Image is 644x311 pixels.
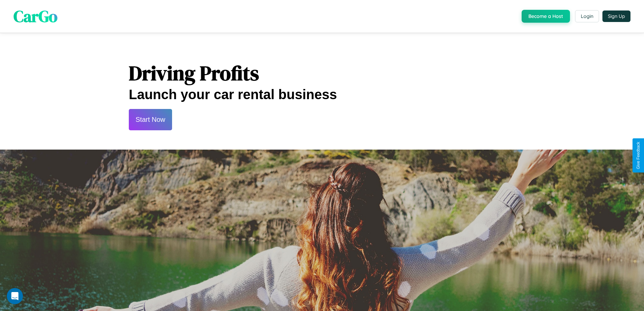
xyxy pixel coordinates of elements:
iframe: Intercom live chat [7,288,23,304]
button: Become a Host [522,10,570,23]
button: Start Now [129,109,172,130]
div: Give Feedback [636,142,641,169]
h2: Launch your car rental business [129,87,515,102]
button: Login [575,10,599,22]
h1: Driving Profits [129,59,515,87]
span: CarGo [14,5,57,27]
button: Sign Up [602,10,630,22]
